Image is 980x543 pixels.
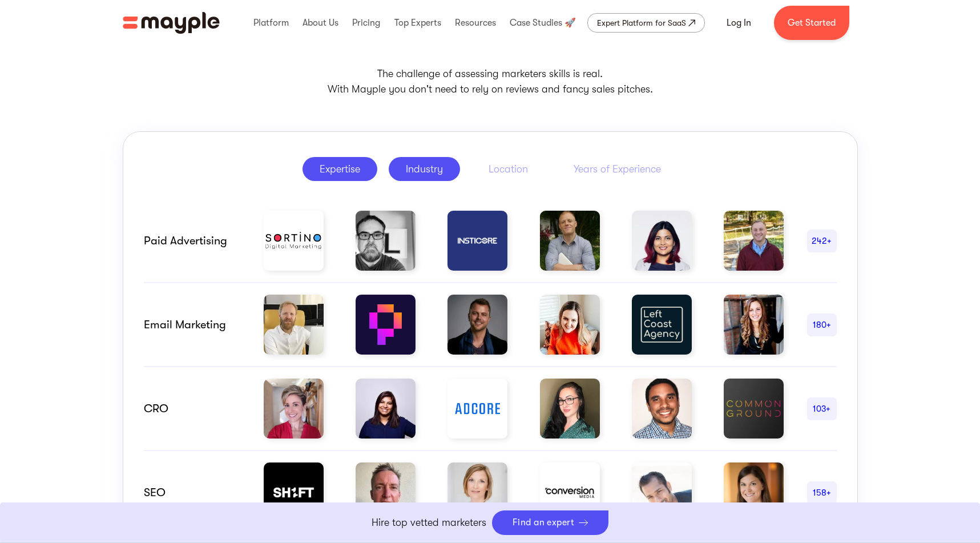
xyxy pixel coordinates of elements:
[489,162,528,176] div: Location
[713,9,765,37] a: Log In
[144,234,241,248] div: Paid advertising
[452,5,499,41] div: Resources
[123,12,220,34] img: Mayple logo
[406,162,443,176] div: Industry
[144,318,241,332] div: email marketing
[123,12,220,34] a: home
[144,402,241,416] div: CRO
[807,402,837,416] div: 103+
[144,486,241,500] div: SEO
[300,5,341,41] div: About Us
[597,16,686,30] div: Expert Platform for SaaS
[320,162,360,176] div: Expertise
[251,5,292,41] div: Platform
[774,6,849,40] a: Get Started
[587,13,705,33] a: Expert Platform for SaaS
[123,66,858,97] p: The challenge of assessing marketers skills is real. With Mayple you don't need to rely on review...
[923,488,980,543] iframe: Chat Widget
[807,318,837,332] div: 180+
[574,162,661,176] div: Years of Experience
[349,5,383,41] div: Pricing
[807,486,837,500] div: 158+
[392,5,444,41] div: Top Experts
[807,234,837,248] div: 242+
